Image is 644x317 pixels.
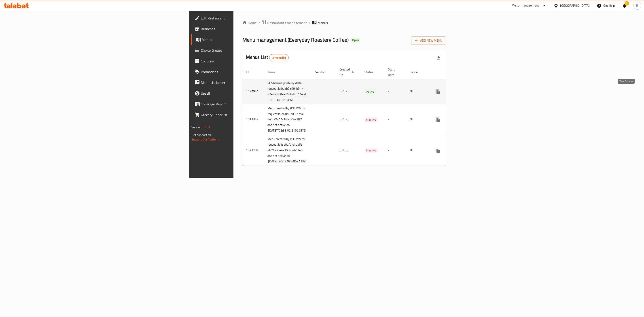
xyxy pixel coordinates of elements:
button: Change Status [443,145,454,156]
span: 1.0.0 [203,124,210,130]
a: Upsell [191,88,297,99]
span: Name [267,69,281,75]
span: Open [350,38,361,42]
span: Choice Groups [201,48,293,53]
a: Menus [191,34,297,45]
span: Created On [339,67,356,77]
li: / [309,20,310,26]
span: Locale [409,69,424,75]
span: Inactive [364,117,378,122]
span: [DATE] [339,88,349,94]
span: Grocery Checklist [201,112,293,117]
td: - [384,79,406,104]
td: All [406,135,429,166]
span: Active [364,89,376,94]
span: Vendor [315,69,330,75]
a: Choice Groups [191,45,297,56]
span: ID [246,69,254,75]
span: Upsell [201,91,293,96]
button: more [432,86,443,97]
span: Edit Restaurant [201,15,293,21]
button: more [432,114,443,125]
span: Menu management ( Everyday Roastery Coffee ) [242,35,349,45]
span: Menu disclaimer [201,80,293,85]
th: Actions [429,65,479,79]
span: Menus [202,37,293,42]
button: Add New Menu [411,36,446,45]
div: [GEOGRAPHIC_DATA] [560,3,590,8]
span: Add New Menu [415,38,442,43]
td: All [406,79,429,104]
a: Menu disclaimer [191,77,297,88]
button: more [432,145,443,156]
nav: breadcrumb [242,20,446,26]
button: Change Status [443,86,454,97]
a: Support.OpsPlatform [191,136,220,142]
a: Coupons [191,56,297,66]
h2: Menus List [246,54,289,61]
a: Promotions [191,66,297,77]
div: Menu-management [512,3,539,8]
a: Edit Restaurant [191,13,297,23]
a: Coverage Report [191,99,297,109]
span: Menus [318,20,328,26]
span: [DATE] [339,147,349,153]
span: 3 record(s) [269,56,288,60]
span: [DATE] [339,116,349,122]
td: - [384,104,406,135]
span: Get support on: [191,132,212,138]
td: - [384,135,406,166]
button: Change Status [443,114,454,125]
span: Coupons [201,58,293,64]
span: Status [364,69,379,75]
td: All [406,104,429,135]
div: Open [350,38,361,43]
div: Total records count [269,54,289,61]
span: R [636,3,638,8]
span: Coverage Report [201,101,293,107]
span: Inactive [364,148,378,153]
span: Start Date [388,67,400,77]
table: enhanced table [242,65,479,166]
span: Version: [191,124,202,130]
a: Branches [191,23,297,34]
div: Export file [433,52,444,63]
span: Promotions [201,69,293,74]
span: Branches [201,26,293,32]
a: Grocery Checklist [191,109,297,120]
